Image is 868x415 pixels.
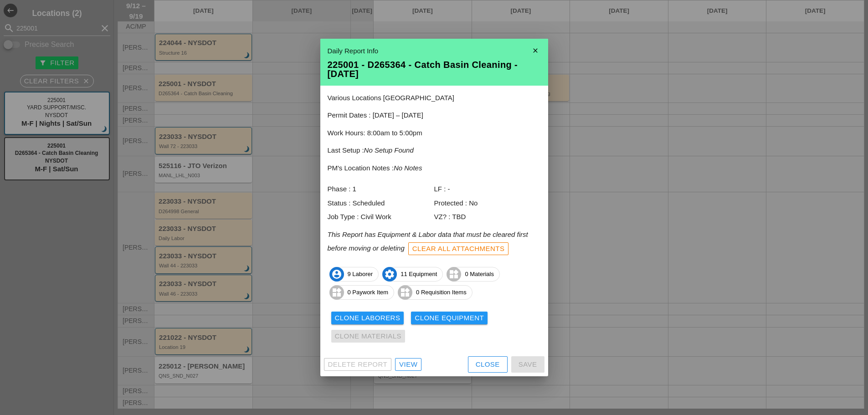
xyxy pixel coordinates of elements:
p: Various Locations [GEOGRAPHIC_DATA] [328,93,541,103]
div: 225001 - D265364 - Catch Basin Cleaning - [DATE] [328,60,541,78]
button: Clone Equipment [411,312,488,324]
div: Job Type : Civil Work [328,212,434,222]
i: settings [382,267,397,282]
div: Protected : No [434,198,541,209]
i: No Notes [394,164,422,172]
button: Clear All Attachments [408,242,509,255]
a: View [395,358,421,371]
div: Clone Equipment [415,313,484,323]
div: Daily Report Info [328,46,541,56]
i: No Setup Found [364,146,414,154]
div: Clear All Attachments [412,244,505,254]
i: widgets [398,285,412,300]
i: close [526,41,544,60]
i: widgets [329,285,344,300]
i: This Report has Equipment & Labor data that must be cleared first before moving or deleting [328,231,528,252]
p: Permit Dates : [DATE] – [DATE] [328,110,541,121]
div: Close [476,359,500,370]
button: Close [468,356,508,373]
p: Work Hours: 8:00am to 5:00pm [328,128,541,138]
span: 0 Paywork Item [330,285,394,300]
span: 0 Materials [447,267,499,282]
div: View [399,359,417,370]
span: 9 Laborer [330,267,379,282]
span: 0 Requisition Items [398,285,472,300]
p: Last Setup : [328,145,541,156]
span: 11 Equipment [383,267,442,282]
i: account_circle [329,267,344,282]
p: PM's Location Notes : [328,163,541,174]
div: Phase : 1 [328,184,434,195]
div: Clone Laborers [335,313,401,323]
div: VZ? : TBD [434,212,541,222]
i: widgets [447,267,461,282]
div: LF : - [434,184,541,195]
div: Status : Scheduled [328,198,434,209]
button: Clone Laborers [331,312,404,324]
